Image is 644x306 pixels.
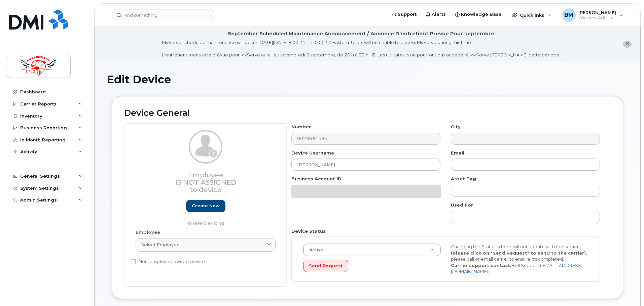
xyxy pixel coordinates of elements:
[451,150,464,156] label: Email
[186,200,225,212] a: Create new
[446,244,594,275] div: Changing the Status in here will not update with the carrier, , please call or email carrier to e...
[291,124,311,130] label: Number
[451,250,586,256] strong: (please click on "Send Request" to send to the carrier)
[131,259,136,264] input: Non-employee owned device
[451,263,511,268] strong: Carrier support contact:
[451,263,582,274] a: [EMAIL_ADDRESS][DOMAIN_NAME]
[190,186,222,194] span: to device
[303,260,348,272] button: Send Request
[303,244,440,256] a: Active
[291,176,342,182] label: Business Account ID
[141,242,180,248] span: Select employee
[136,220,276,226] p: or select existing
[131,258,205,266] label: Non-employee owned device
[124,108,611,118] h2: Device General
[291,228,326,234] label: Device Status
[291,150,334,156] label: Device Username
[451,202,473,208] label: Used For
[136,171,276,193] h3: Employee
[162,39,561,58] div: MyServe scheduled maintenance will occur [DATE][DATE] 8:00 PM - 10:00 PM Eastern. Users will be u...
[175,178,236,186] span: Is not assigned
[228,30,494,37] div: September Scheduled Maintenance Announcement / Annonce D'entretient Prévue Pour septembre
[136,229,160,235] label: Employee
[136,238,276,252] a: Select employee
[107,74,628,85] h1: Edit Device
[451,176,476,182] label: Asset Tag
[623,41,632,48] button: close notification
[305,247,323,253] span: Active
[451,124,461,130] label: City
